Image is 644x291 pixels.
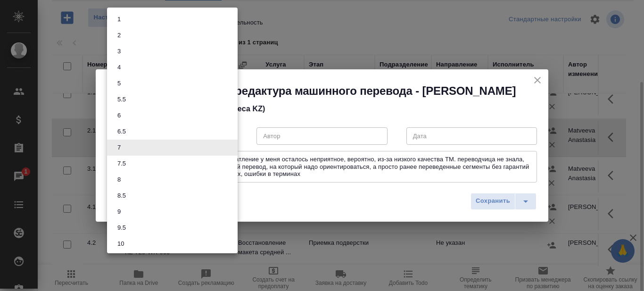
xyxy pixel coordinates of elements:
button: 6.5 [115,126,129,137]
button: 2 [115,30,124,41]
button: 5 [115,78,124,89]
button: 7 [115,142,124,153]
button: 9 [115,207,124,217]
button: 5.5 [115,94,129,105]
button: 6 [115,110,124,121]
button: 4 [115,62,124,73]
button: 8.5 [115,191,129,201]
button: 7.5 [115,158,129,169]
button: 1 [115,14,124,25]
button: 10 [115,239,127,249]
button: 9.5 [115,223,129,233]
button: 3 [115,46,124,57]
button: 8 [115,175,124,185]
